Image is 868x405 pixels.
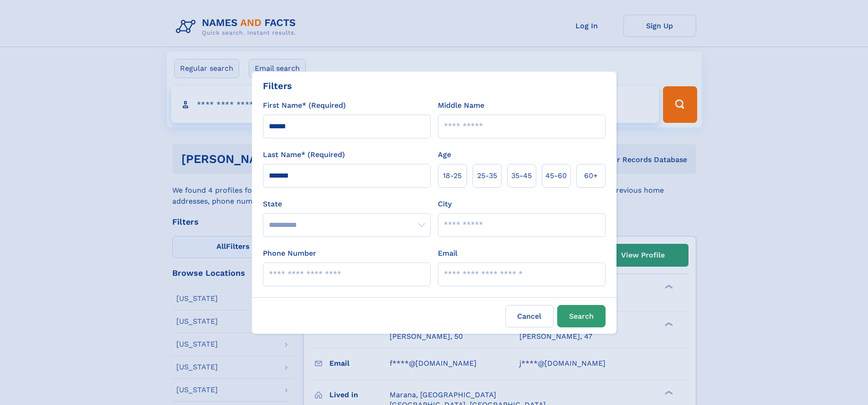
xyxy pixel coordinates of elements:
label: Cancel [505,305,554,327]
span: 35‑45 [511,170,532,181]
span: 25‑35 [477,170,497,181]
label: Last Name* (Required) [263,149,345,160]
label: First Name* (Required) [263,100,346,111]
label: Age [438,149,451,160]
span: 60+ [584,170,598,181]
button: Search [557,305,606,327]
span: 18‑25 [443,170,462,181]
label: Middle Name [438,100,484,111]
div: Filters [263,79,292,93]
label: City [438,199,452,210]
label: Phone Number [263,248,316,259]
span: 45‑60 [545,170,567,181]
label: Email [438,248,457,259]
label: State [263,199,431,210]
